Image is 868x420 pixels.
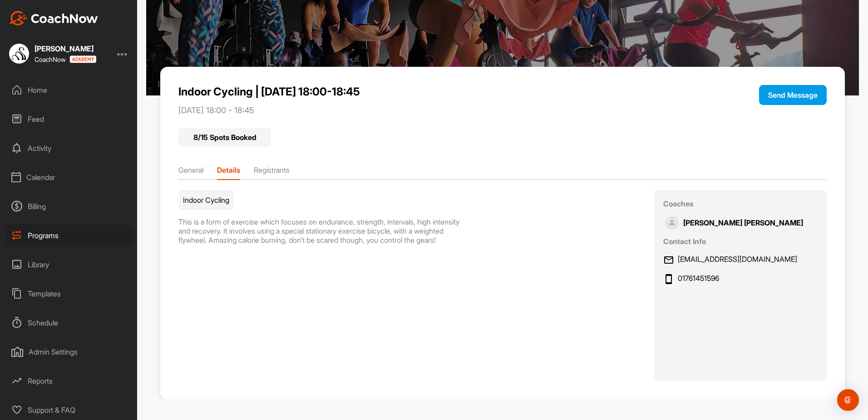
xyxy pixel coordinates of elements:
img: CoachNow acadmey [69,55,96,63]
p: [DATE] 18:00 - 18:45 [178,105,697,115]
p: [PERSON_NAME] [PERSON_NAME] [683,219,803,226]
li: Registrants [254,165,290,179]
img: CoachNow [9,11,98,25]
p: Contact Info [663,237,818,246]
div: Feed [5,108,133,130]
img: svg+xml;base64,PHN2ZyB3aWR0aD0iMjQiIGhlaWdodD0iMjQiIHZpZXdCb3g9IjAgMCAyNCAyNCIgZmlsbD0ibm9uZSIgeG... [663,255,674,265]
span: 01761451596 [678,274,719,283]
li: Details [217,165,240,179]
button: Send Message [759,85,827,105]
div: Home [5,79,133,101]
div: Schedule [5,311,133,334]
p: Coaches [663,199,818,209]
div: Reports [5,370,133,392]
img: svg+xml;base64,PHN2ZyB3aWR0aD0iMjQiIGhlaWdodD0iMjQiIHZpZXdCb3g9IjAgMCAyNCAyNCIgZmlsbD0ibm9uZSIgeG... [663,274,674,285]
div: Activity [5,137,133,160]
div: Library [5,253,133,276]
div: Open Intercom Messenger [837,389,859,411]
img: Profile picture [665,216,679,230]
div: Admin Settings [5,340,133,363]
div: Calendar [5,166,133,189]
span: [EMAIL_ADDRESS][DOMAIN_NAME] [678,255,797,264]
div: Programs [5,224,133,247]
div: Billing [5,195,133,218]
div: 8 / 15 Spots Booked [178,128,271,146]
p: This is a form of exercise which focuses on endurance, strength, intervals, high intensity and re... [178,217,470,245]
div: [PERSON_NAME] [35,45,96,52]
div: CoachNow [35,55,96,63]
p: Indoor Cycling [178,190,234,210]
li: General [178,165,203,179]
p: Indoor Cycling | [DATE] 18:00-18:45 [178,85,697,98]
img: square_c8b22097c993bcfd2b698d1eae06ee05.jpg [9,44,29,64]
div: Templates [5,282,133,305]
